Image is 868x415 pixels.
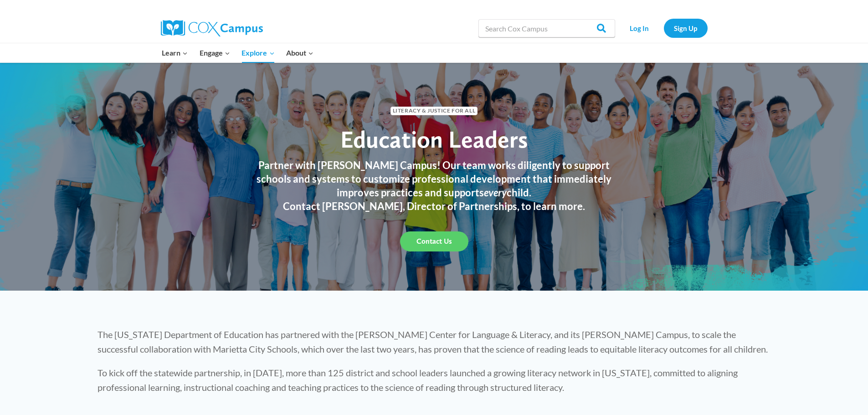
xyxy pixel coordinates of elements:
[620,19,708,37] nav: Secondary Navigation
[161,20,263,36] img: Cox Campus
[247,159,621,200] h3: Partner with [PERSON_NAME] Campus! Our team works diligently to support schools and systems to cu...
[200,47,230,59] span: Engage
[156,43,319,62] nav: Primary Navigation
[416,237,452,246] span: Contact Us
[247,200,621,213] h3: Contact [PERSON_NAME], Director of Partnerships, to learn more.
[241,47,274,59] span: Explore
[664,19,708,37] a: Sign Up
[98,327,771,356] p: The [US_STATE] Department of Education has partnered with the [PERSON_NAME] Center for Language &...
[390,107,478,115] span: Literacy & Justice for All
[620,19,659,37] a: Log In
[340,125,528,154] span: Education Leaders
[400,231,468,251] a: Contact Us
[286,47,313,59] span: About
[162,47,188,59] span: Learn
[484,186,507,199] em: every
[478,19,615,37] input: Search Cox Campus
[98,365,771,395] p: To kick off the statewide partnership, in [DATE], more than 125 district and school leaders launc...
